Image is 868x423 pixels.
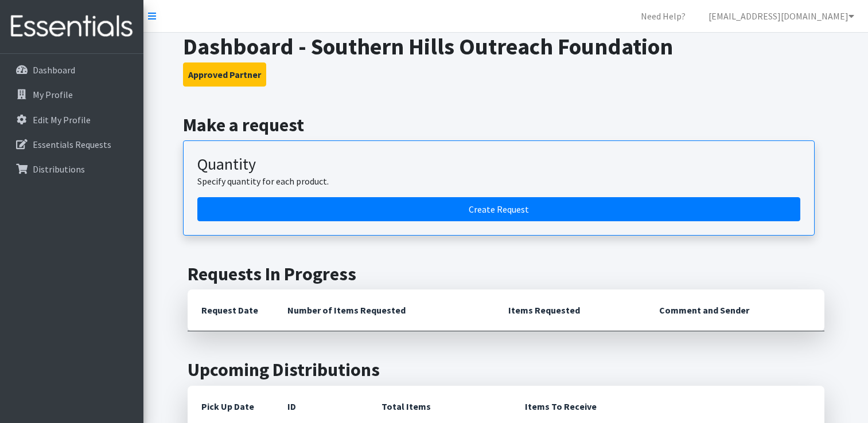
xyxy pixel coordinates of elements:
a: My Profile [5,83,139,106]
a: Dashboard [5,58,139,81]
th: Comment and Sender [645,289,824,331]
h3: Quantity [197,155,800,174]
a: Create a request by quantity [197,197,800,221]
th: Items Requested [495,289,645,331]
th: Number of Items Requested [274,289,495,331]
h2: Make a request [183,114,828,136]
a: Essentials Requests [5,133,139,156]
p: My Profile [33,89,73,100]
a: [EMAIL_ADDRESS][DOMAIN_NAME] [699,5,863,28]
h2: Requests In Progress [188,263,824,285]
p: Specify quantity for each product. [197,174,800,188]
a: Distributions [5,158,139,181]
h1: Dashboard - Southern Hills Outreach Foundation [183,33,828,60]
a: Need Help? [632,5,695,28]
a: Edit My Profile [5,108,139,131]
button: Approved Partner [183,62,266,87]
h2: Upcoming Distributions [188,359,824,381]
p: Edit My Profile [33,114,91,126]
p: Distributions [33,163,85,175]
img: HumanEssentials [5,7,139,46]
p: Dashboard [33,64,75,76]
p: Essentials Requests [33,139,111,150]
th: Request Date [188,289,274,331]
